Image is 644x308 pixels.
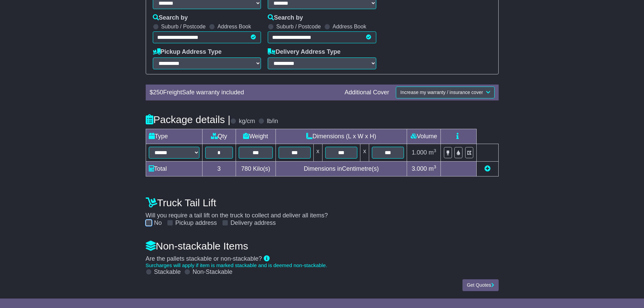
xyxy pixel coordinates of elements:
label: lb/in [267,118,278,125]
label: Address Book [217,23,251,30]
label: No [154,219,162,227]
span: m [429,165,436,172]
label: kg/cm [239,118,255,125]
td: Weight [236,129,276,144]
span: Increase my warranty / insurance cover [400,90,483,95]
label: Search by [268,14,303,22]
td: Qty [202,129,236,144]
td: Kilo(s) [236,161,276,176]
span: 250 [153,89,163,96]
span: 780 [241,165,251,172]
td: Dimensions in Centimetre(s) [276,161,407,176]
label: Suburb / Postcode [276,23,321,30]
div: Additional Cover [341,89,392,96]
td: x [360,144,369,161]
span: Are the pallets stackable or non-stackable? [146,255,262,262]
label: Pickup Address Type [153,48,222,56]
label: Stackable [154,268,181,276]
label: Suburb / Postcode [161,23,206,30]
h4: Truck Tail Lift [146,197,499,208]
button: Increase my warranty / insurance cover [396,87,494,98]
button: Get Quotes [462,279,499,291]
div: Surcharges will apply if item is marked stackable and is deemed non-stackable. [146,262,499,268]
label: Search by [153,14,188,22]
td: Total [146,161,202,176]
td: 3 [202,161,236,176]
h4: Package details | [146,114,231,125]
h4: Non-stackable Items [146,240,499,252]
div: $ FreightSafe warranty included [146,89,341,96]
label: Delivery address [231,219,276,227]
label: Delivery Address Type [268,48,340,56]
div: Will you require a tail lift on the truck to collect and deliver all items? [142,194,502,227]
span: m [429,149,436,156]
td: x [313,144,322,161]
span: 3.000 [412,165,427,172]
td: Dimensions (L x W x H) [276,129,407,144]
td: Type [146,129,202,144]
span: 1.000 [412,149,427,156]
label: Non-Stackable [193,268,233,276]
a: Add new item [484,165,491,172]
label: Pickup address [175,219,217,227]
sup: 3 [434,164,436,169]
sup: 3 [434,148,436,153]
label: Address Book [333,23,366,30]
td: Volume [407,129,441,144]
